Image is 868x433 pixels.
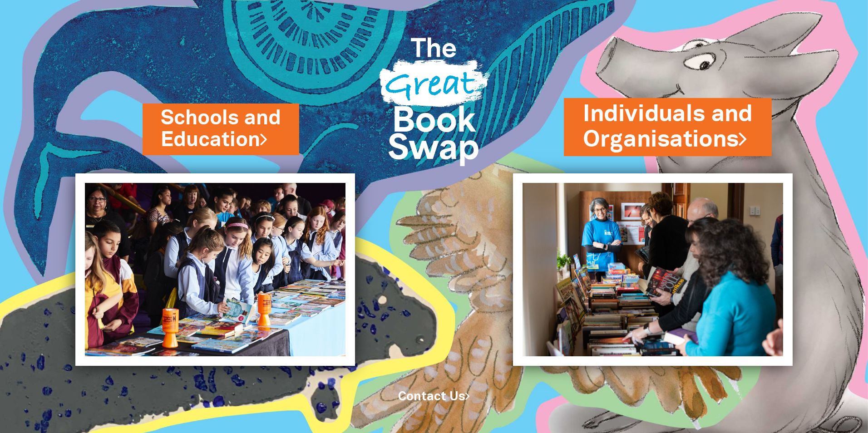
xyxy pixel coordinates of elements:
a: Schools andEducation [161,104,281,154]
img: Great Bookswap logo [369,11,500,185]
img: Schools and Education [75,173,355,366]
img: Individuals and Organisations [513,173,792,366]
a: Contact Us [398,391,470,403]
a: Individuals andOrganisations [583,98,753,156]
